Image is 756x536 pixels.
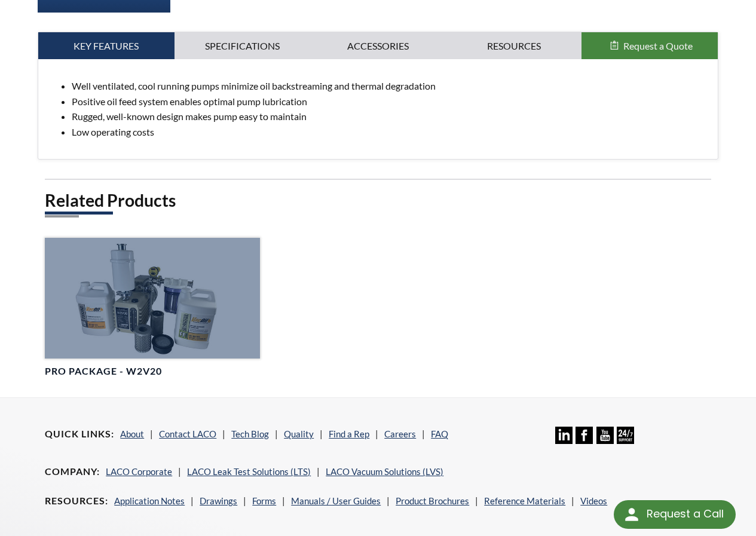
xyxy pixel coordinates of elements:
[252,495,276,506] a: Forms
[647,500,724,528] div: Request a Call
[231,428,269,439] a: Tech Blog
[623,40,693,51] span: Request a Quote
[187,466,311,477] a: LACO Leak Test Solutions (LTS)
[384,428,416,439] a: Careers
[45,365,162,378] h4: Pro Package - W2V20
[431,428,448,439] a: FAQ
[45,495,108,507] h4: Resources
[617,427,634,444] img: 24/7 Support Icon
[622,505,641,524] img: round button
[580,495,607,506] a: Videos
[159,428,216,439] a: Contact LACO
[614,500,736,529] div: Request a Call
[284,428,314,439] a: Quality
[581,32,717,60] button: Request a Quote
[329,428,369,439] a: Find a Rep
[114,495,185,506] a: Application Notes
[106,466,172,477] a: LACO Corporate
[45,428,114,440] h4: Quick Links
[45,465,100,478] h4: Company
[326,466,443,477] a: LACO Vacuum Solutions (LVS)
[45,189,711,212] h2: Related Products
[72,94,708,109] li: Positive oil feed system enables optimal pump lubrication
[310,32,446,60] a: Accessories
[617,435,634,446] a: 24/7 Support
[484,495,565,506] a: Reference Materials
[38,32,174,60] a: Key Features
[72,124,708,140] li: Low operating costs
[200,495,237,506] a: Drawings
[175,32,310,60] a: Specifications
[446,32,581,60] a: Resources
[120,428,144,439] a: About
[72,78,708,94] li: Well ventilated, cool running pumps minimize oil backstreaming and thermal degradation
[72,109,708,124] li: Rugged, well-known design makes pump easy to maintain
[291,495,381,506] a: Manuals / User Guides
[396,495,469,506] a: Product Brochures
[45,238,259,378] a: W2V20 Vacuum Pump with Oil And Filter Options imagePro Package - W2V20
